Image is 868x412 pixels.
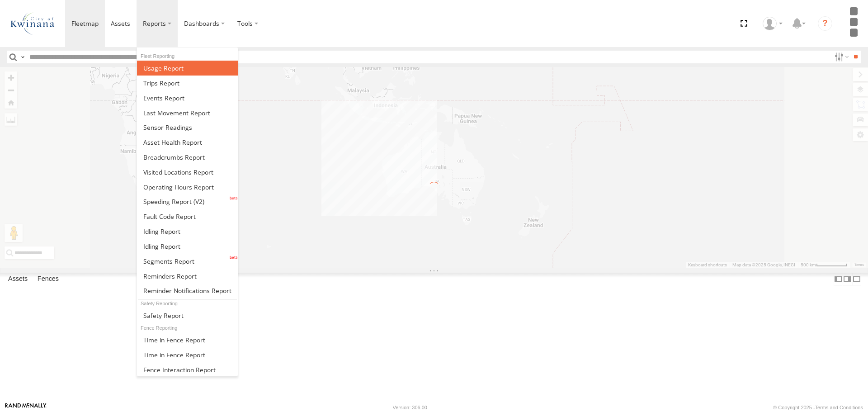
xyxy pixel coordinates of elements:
[19,51,26,64] label: Search Query
[137,209,238,224] a: Fault Code Report
[759,17,786,30] div: Depot Admin
[137,90,238,105] a: Full Events Report
[815,405,863,410] a: Terms and Conditions
[137,194,238,209] a: Fleet Speed Report (V2)
[137,180,238,194] a: Asset Operating Hours Report
[137,239,238,254] a: Idling Report
[137,61,238,76] a: Usage Report
[818,16,832,31] i: ?
[843,273,852,286] label: Dock Summary Table to the Right
[33,273,63,286] label: Fences
[137,254,238,269] a: Segments Report
[137,120,238,135] a: Sensor Readings
[137,362,238,377] a: Fence Interaction Report
[137,333,238,348] a: Time in Fences Report
[393,405,427,410] div: Version: 306.00
[137,269,238,284] a: Reminders Report
[773,405,863,410] div: © Copyright 2025 -
[9,2,56,44] img: cok-logo.png
[137,347,238,362] a: Time in Fences Report
[137,224,238,239] a: Idling Report
[137,165,238,180] a: Visited Locations Report
[834,273,843,286] label: Dock Summary Table to the Left
[137,308,238,323] a: Safety Report
[852,273,861,286] label: Hide Summary Table
[137,105,238,120] a: Last Movement Report
[137,76,238,90] a: Trips Report
[137,150,238,165] a: Breadcrumbs Report
[4,273,32,286] label: Assets
[831,51,850,64] label: Search Filter Options
[5,403,47,412] a: Visit our Website
[137,283,238,298] a: Service Reminder Notifications Report
[137,135,238,150] a: Asset Health Report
